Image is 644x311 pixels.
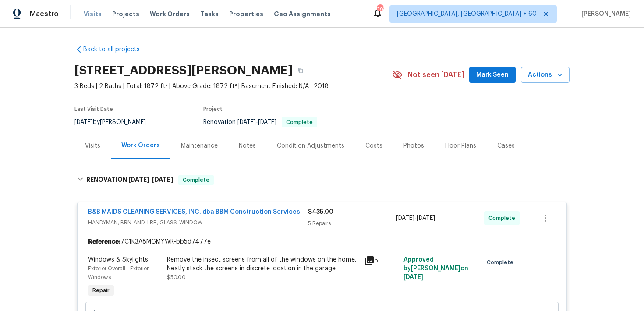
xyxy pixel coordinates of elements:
[152,177,173,183] span: [DATE]
[528,70,563,81] span: Actions
[74,106,113,112] span: Last Visit Date
[112,10,139,18] span: Projects
[74,45,159,54] a: Back to all projects
[30,10,59,18] span: Maestro
[181,141,218,150] div: Maintenance
[179,176,213,184] span: Complete
[521,67,570,83] button: Actions
[497,141,515,150] div: Cases
[85,141,100,150] div: Visits
[403,257,468,280] span: Approved by [PERSON_NAME] on
[74,66,293,75] h2: [STREET_ADDRESS][PERSON_NAME]
[121,141,160,150] div: Work Orders
[203,106,223,112] span: Project
[476,70,509,81] span: Mark Seen
[89,286,113,295] span: Repair
[364,255,398,266] div: 5
[128,177,149,183] span: [DATE]
[128,177,173,183] span: -
[396,214,435,223] span: -
[578,10,631,18] span: [PERSON_NAME]
[308,219,396,228] div: 5 Repairs
[469,67,516,83] button: Mark Seen
[377,5,383,14] div: 397
[488,214,519,223] span: Complete
[277,141,344,150] div: Condition Adjustments
[397,10,537,18] span: [GEOGRAPHIC_DATA], [GEOGRAPHIC_DATA] + 60
[487,258,517,267] span: Complete
[417,215,435,221] span: [DATE]
[86,175,173,185] h6: RENOVATION
[88,257,148,263] span: Windows & Skylights
[403,141,424,150] div: Photos
[150,10,190,18] span: Work Orders
[88,218,308,227] span: HANDYMAN, BRN_AND_LRR, GLASS_WINDOW
[74,82,392,91] span: 3 Beds | 2 Baths | Total: 1872 ft² | Above Grade: 1872 ft² | Basement Finished: N/A | 2018
[78,234,566,250] div: 7C1K3A8MGMYWR-bb5d7477e
[74,119,93,125] span: [DATE]
[396,215,414,221] span: [DATE]
[293,63,308,78] button: Copy Address
[283,120,316,125] span: Complete
[239,141,256,150] div: Notes
[403,274,423,280] span: [DATE]
[167,275,186,280] span: $50.00
[74,166,570,194] div: RENOVATION [DATE]-[DATE]Complete
[445,141,476,150] div: Floor Plans
[274,10,331,18] span: Geo Assignments
[308,209,333,215] span: $435.00
[167,255,359,273] div: Remove the insect screens from all of the windows on the home. Neatly stack the screens in discre...
[258,119,276,125] span: [DATE]
[229,10,263,18] span: Properties
[203,119,317,125] span: Renovation
[88,266,149,280] span: Exterior Overall - Exterior Windows
[200,11,219,17] span: Tasks
[408,71,464,79] span: Not seen [DATE]
[237,119,256,125] span: [DATE]
[88,209,300,215] a: B&B MAIDS CLEANING SERVICES, INC. dba BBM Construction Services
[74,117,156,127] div: by [PERSON_NAME]
[365,141,382,150] div: Costs
[84,10,102,18] span: Visits
[237,119,276,125] span: -
[88,237,120,246] b: Reference:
